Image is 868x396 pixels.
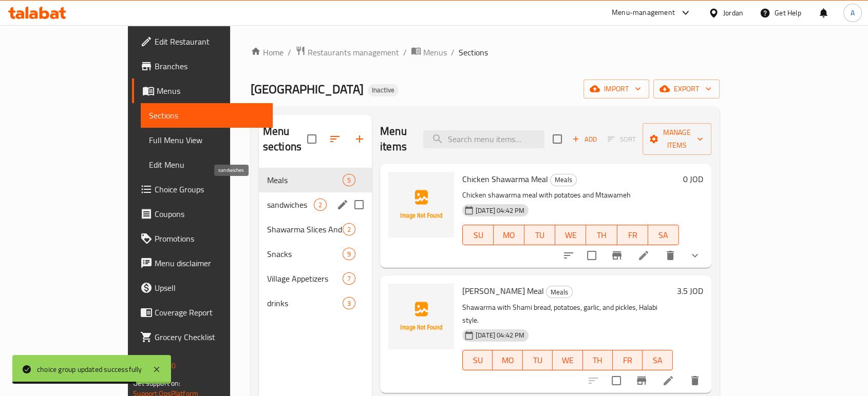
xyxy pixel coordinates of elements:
[141,128,273,152] a: Full Menu View
[155,208,265,220] span: Coupons
[155,282,265,294] span: Upsell
[648,225,679,245] button: SA
[368,86,399,94] span: Inactive
[259,217,372,242] div: Shawarma Slices And Fattat2
[380,124,411,154] h2: Menu items
[259,164,372,320] nav: Menu sections
[652,228,675,243] span: SA
[523,350,553,370] button: TU
[259,291,372,315] div: drinks3
[587,353,609,368] span: TH
[343,297,355,309] div: items
[471,206,529,215] span: [DATE] 04:42 PM
[259,242,372,266] div: Snacks9
[343,248,355,260] div: items
[459,46,488,58] span: Sections
[494,225,524,245] button: MO
[308,46,399,58] span: Restaurants management
[662,83,711,95] span: export
[462,171,548,187] span: Chicken Shawarma Meal
[581,245,602,266] span: Select to update
[555,225,586,245] button: WE
[677,284,703,298] h6: 3.5 JOD
[643,123,711,155] button: Manage items
[267,272,343,285] span: Village Appetizers
[683,368,707,393] button: delete
[155,257,265,269] span: Menu disclaimer
[259,168,372,192] div: Meals5
[493,350,522,370] button: MO
[37,364,142,375] div: choice group updated successfully
[462,189,679,202] p: Chicken shawarma meal with potatoes and Mtawameh
[423,130,544,148] input: search
[647,353,668,368] span: SA
[571,133,598,145] span: Add
[613,350,643,370] button: FR
[583,80,649,98] button: import
[314,200,326,210] span: 2
[132,325,273,349] a: Grocery Checklist
[586,225,617,245] button: TH
[629,368,654,393] button: Branch-specific-item
[553,350,582,370] button: WE
[658,243,683,268] button: delete
[259,266,372,291] div: Village Appetizers7
[590,228,613,243] span: TH
[637,249,650,262] a: Edit menu item
[259,192,372,217] div: sandwiches2edit
[546,286,572,298] span: Meals
[267,199,314,211] span: sandwiches
[343,274,355,284] span: 7
[267,248,343,260] span: Snacks
[651,126,703,152] span: Manage items
[467,353,488,368] span: SU
[263,124,307,154] h2: Menu sections
[155,232,265,245] span: Promotions
[267,174,343,186] span: Meals
[251,77,364,101] span: [GEOGRAPHIC_DATA]
[288,46,291,58] li: /
[471,330,529,340] span: [DATE] 04:42 PM
[267,297,343,309] span: drinks
[149,109,265,122] span: Sections
[141,103,273,128] a: Sections
[643,350,672,370] button: SA
[462,283,544,299] span: [PERSON_NAME] Meal
[323,127,347,151] span: Sort sections
[546,128,568,150] span: Select section
[653,80,720,98] button: export
[527,353,549,368] span: TU
[343,174,355,186] div: items
[551,174,576,186] span: Meals
[132,78,273,103] a: Menus
[155,60,265,72] span: Branches
[411,46,447,59] a: Menus
[462,350,493,370] button: SU
[403,46,407,58] li: /
[335,197,350,212] button: edit
[606,370,627,391] span: Select to update
[347,127,372,151] button: Add section
[343,272,355,285] div: items
[132,177,273,202] a: Choice Groups
[462,301,673,327] p: Shawarma with Shami bread, potatoes, garlic, and pickles, Halabi style.
[155,306,265,319] span: Coverage Report
[851,7,855,18] span: A
[132,29,273,54] a: Edit Restaurant
[301,128,323,150] span: Select all sections
[662,374,674,387] a: Edit menu item
[423,46,447,58] span: Menus
[592,83,641,95] span: import
[546,286,573,298] div: Meals
[155,35,265,48] span: Edit Restaurant
[267,223,343,235] span: Shawarma Slices And Fattat
[689,249,701,262] svg: Show Choices
[132,300,273,325] a: Coverage Report
[132,251,273,275] a: Menu disclaimer
[683,172,703,186] h6: 0 JOD
[295,46,399,59] a: Restaurants management
[388,284,454,349] img: Halabi Shawarma Meal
